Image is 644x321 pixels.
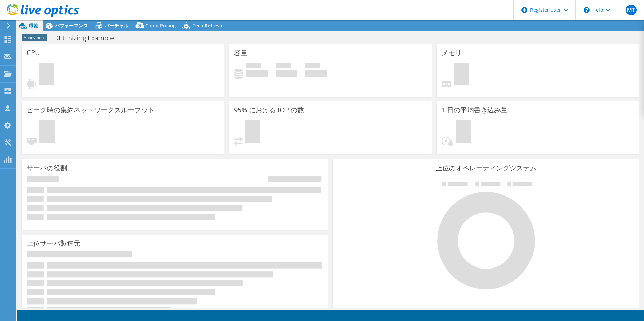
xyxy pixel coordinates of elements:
[305,70,327,77] h4: 0 GiB
[246,70,268,77] h4: 0 GiB
[276,63,291,70] span: 空き
[22,34,47,41] span: Anonymous
[27,240,80,247] h3: 上位サーバ製造元
[234,106,304,114] h3: 95% における IOP の数
[442,49,462,57] h3: メモリ
[105,22,128,29] span: バーチャル
[193,22,222,29] span: Tech Refresh
[27,164,67,172] h3: サーバの役割
[626,5,637,15] span: MT
[245,120,260,144] span: 保留中
[338,164,634,172] h3: 上位のオペレーティングシステム
[29,22,38,29] span: 環境
[454,63,469,87] span: 保留中
[39,63,54,87] span: 保留中
[442,106,508,114] h3: 1 日の平均書き込み量
[51,34,124,42] h1: DPC Sizing Example
[584,7,590,13] svg: \n
[55,22,88,29] span: パフォーマンス
[305,63,320,70] span: 合計
[456,120,471,144] span: 保留中
[234,49,248,57] h3: 容量
[27,49,40,57] h3: CPU
[276,70,297,77] h4: 0 GiB
[246,63,261,70] span: 使用済み
[145,22,176,29] span: Cloud Pricing
[27,106,155,114] h3: ピーク時の集約ネットワークスループット
[39,120,55,144] span: 保留中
